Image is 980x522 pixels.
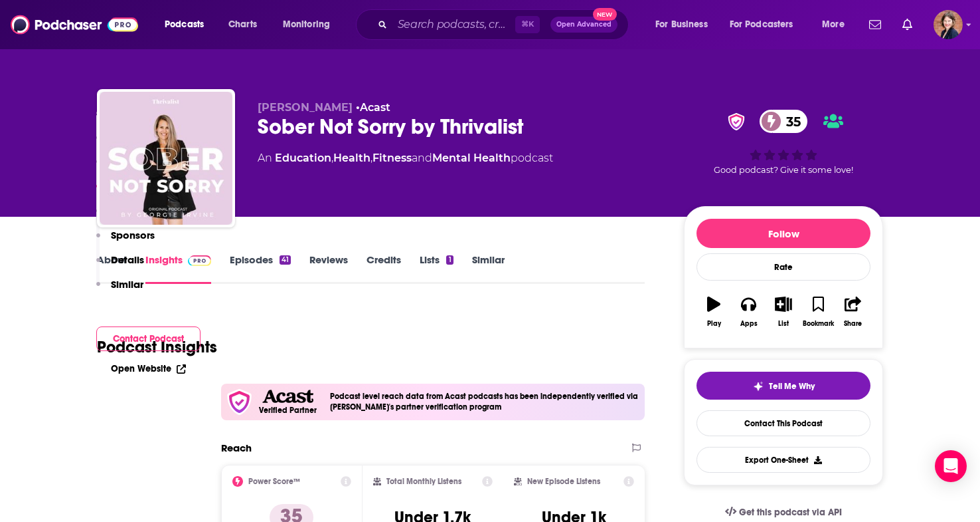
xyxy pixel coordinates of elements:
span: Tell Me Why [769,381,815,392]
span: ⌘ K [515,16,540,33]
a: Contact This Podcast [696,410,870,436]
h2: Reach [221,442,252,454]
h2: Power Score™ [248,477,300,486]
img: verfied icon [226,389,252,415]
a: 35 [760,110,807,133]
button: Bookmark [801,288,835,336]
button: open menu [274,14,347,35]
span: and [412,152,432,164]
img: verified Badge [724,113,749,130]
span: Get this podcast via API [739,507,842,518]
button: tell me why sparkleTell Me Why [696,372,870,400]
h5: Verified Partner [259,406,317,414]
span: • [356,101,390,114]
a: Show notifications dropdown [864,13,886,36]
div: verified Badge35Good podcast? Give it some love! [684,101,883,184]
a: Lists1 [420,253,453,284]
div: An podcast [258,150,553,166]
button: List [766,288,801,336]
button: Open AdvancedNew [550,17,617,33]
button: Show profile menu [934,10,963,39]
div: Apps [740,320,758,328]
a: Similar [472,253,505,284]
span: , [370,152,372,164]
span: New [593,8,617,21]
div: List [778,320,789,328]
div: 1 [446,255,453,265]
span: 35 [773,110,807,133]
span: Monitoring [283,15,330,34]
h4: Podcast level reach data from Acast podcasts has been independently verified via [PERSON_NAME]'s ... [330,392,639,412]
p: Similar [111,278,143,291]
h2: New Episode Listens [527,477,600,486]
span: Podcasts [165,15,204,34]
span: Open Advanced [556,21,612,28]
span: Good podcast? Give it some love! [714,165,853,175]
img: User Profile [934,10,963,39]
img: Podchaser - Follow, Share and Rate Podcasts [11,12,138,37]
img: tell me why sparkle [753,381,764,392]
span: For Business [655,15,708,34]
button: Play [696,288,731,336]
button: Contact Podcast [96,326,201,351]
span: Charts [228,15,257,34]
button: Follow [696,219,870,248]
a: Charts [220,14,265,35]
a: Episodes41 [230,253,291,284]
a: Acast [360,101,390,114]
button: Details [96,253,144,278]
button: open menu [155,14,221,35]
button: Export One-Sheet [696,447,870,473]
button: open menu [813,14,861,35]
a: Health [333,152,370,164]
div: Share [844,320,862,328]
a: Show notifications dropdown [897,13,918,36]
a: Reviews [309,253,348,284]
a: Education [275,152,331,164]
div: Bookmark [803,320,834,328]
span: , [331,152,333,164]
div: Rate [696,253,870,281]
a: Credits [367,253,401,284]
a: Mental Health [432,152,511,164]
img: Sober Not Sorry by Thrivalist [100,92,232,225]
div: 41 [280,255,291,265]
span: For Podcasters [730,15,793,34]
div: Play [707,320,721,328]
div: Search podcasts, credits, & more... [368,9,641,40]
input: Search podcasts, credits, & more... [392,14,515,35]
h2: Total Monthly Listens [386,477,461,486]
img: Acast [262,390,313,404]
span: More [822,15,845,34]
span: Logged in as alafair66639 [934,10,963,39]
a: Open Website [111,363,186,374]
div: Open Intercom Messenger [935,450,967,482]
button: Similar [96,278,143,303]
a: Fitness [372,152,412,164]
button: Share [836,288,870,336]
p: Details [111,253,144,266]
span: [PERSON_NAME] [258,101,353,114]
button: open menu [721,14,813,35]
button: Apps [731,288,766,336]
button: open menu [646,14,724,35]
